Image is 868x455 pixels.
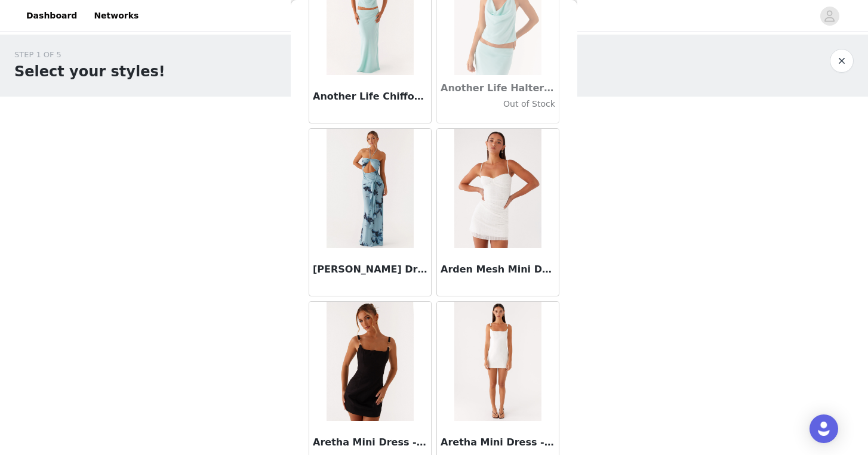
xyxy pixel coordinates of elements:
[14,49,165,61] div: STEP 1 OF 5
[313,262,427,277] h3: [PERSON_NAME] Dress - Black Blue Floral
[809,414,838,443] div: Open Intercom Messenger
[454,129,541,248] img: Arden Mesh Mini Dress - White
[313,435,427,450] h3: Aretha Mini Dress - Black
[327,129,413,248] img: Antonia Maxi Dress - Black Blue Floral
[327,302,413,421] img: Aretha Mini Dress - Black
[441,98,555,110] h4: Out of Stock
[441,81,555,95] h3: Another Life Halter Top - Pale Blue
[87,2,146,29] a: Networks
[14,61,165,82] h1: Select your styles!
[441,262,555,277] h3: Arden Mesh Mini Dress - White
[313,89,427,104] h3: Another Life Chiffon Maxi Skirt - Pale Blue
[441,435,555,450] h3: Aretha Mini Dress - White
[824,7,835,26] div: avatar
[19,2,84,29] a: Dashboard
[454,302,541,421] img: Aretha Mini Dress - White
